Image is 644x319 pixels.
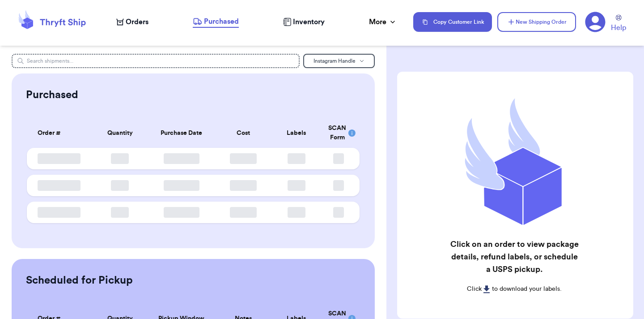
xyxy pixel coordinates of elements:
[611,15,626,33] a: Help
[116,17,148,27] a: Orders
[26,273,133,288] h2: Scheduled for Pickup
[448,285,580,293] p: Click to download your labels.
[314,58,356,64] span: Instagram Handle
[303,54,375,68] button: Instagram Handle
[26,88,78,102] h2: Purchased
[126,17,148,27] span: Orders
[216,118,270,148] th: Cost
[27,118,93,148] th: Order #
[448,238,580,276] h2: Click on an order to view package details, refund labels, or schedule a USPS pickup.
[270,118,323,148] th: Labels
[147,118,216,148] th: Purchase Date
[328,124,349,142] div: SCAN Form
[12,54,300,68] input: Search shipments...
[293,17,325,27] span: Inventory
[497,12,576,32] button: New Shipping Order
[413,12,492,32] button: Copy Customer Link
[204,16,239,27] span: Purchased
[93,118,147,148] th: Quantity
[193,16,239,28] a: Purchased
[369,17,397,27] div: More
[611,22,626,33] span: Help
[283,17,325,27] a: Inventory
